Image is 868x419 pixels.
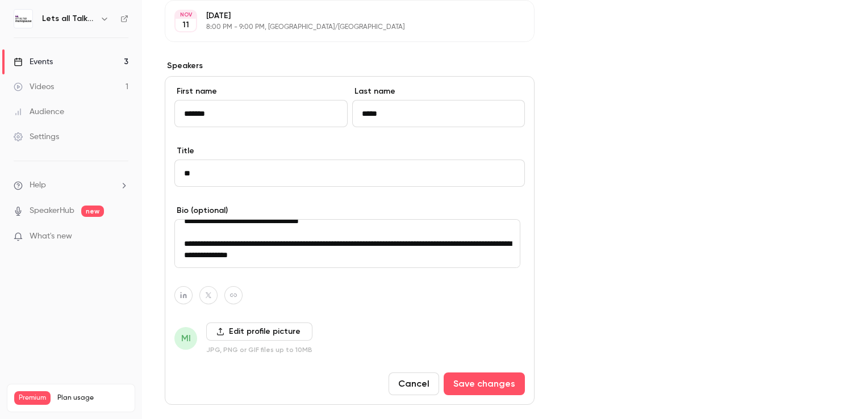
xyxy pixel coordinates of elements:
[14,131,59,143] div: Settings
[389,372,439,395] button: Cancel
[165,60,535,72] label: Speakers
[30,205,74,217] a: SpeakerHub
[174,205,525,216] label: Bio (optional)
[181,332,191,345] span: MI
[352,86,525,97] label: Last name
[174,145,525,157] label: Title
[14,10,32,28] img: Lets all Talk Menopause LIVE
[14,56,53,68] div: Events
[206,10,474,22] p: [DATE]
[206,345,312,354] p: JPG, PNG or GIF files up to 10MB
[174,86,348,97] label: First name
[115,232,128,242] iframe: Noticeable Trigger
[14,391,51,405] span: Premium
[176,11,196,19] div: NOV
[14,106,64,118] div: Audience
[206,322,312,341] label: Edit profile picture
[444,372,525,395] button: Save changes
[81,206,104,217] span: new
[14,179,128,191] li: help-dropdown-opener
[57,393,128,403] span: Plan usage
[30,231,72,242] span: What's new
[30,179,46,191] span: Help
[14,81,54,93] div: Videos
[182,19,189,31] p: 11
[42,13,95,24] h6: Lets all Talk Menopause LIVE
[206,23,474,32] p: 8:00 PM - 9:00 PM, [GEOGRAPHIC_DATA]/[GEOGRAPHIC_DATA]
